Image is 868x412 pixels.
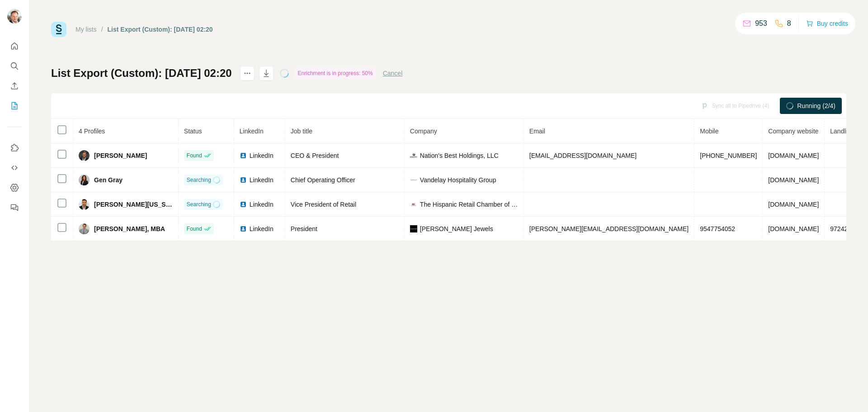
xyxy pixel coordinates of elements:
div: Enrichment is in progress: 50% [295,68,376,79]
span: Status [184,128,202,135]
img: LinkedIn logo [240,152,247,159]
a: My lists [75,26,97,33]
span: Searching [187,200,211,208]
span: [DOMAIN_NAME] [768,201,819,208]
p: 8 [787,18,791,29]
button: My lists [7,98,22,114]
span: Vandelay Hospitality Group [420,175,496,185]
span: 9724291520 [830,225,865,232]
img: company-logo [410,152,417,159]
button: Use Surfe API [7,160,22,176]
span: The Hispanic Retail Chamber of Commerce [420,200,518,209]
span: Job title [291,128,312,135]
p: 953 [755,18,767,29]
button: Enrich CSV [7,78,22,94]
img: Surfe Logo [51,22,66,37]
span: Running (2/4) [797,101,835,110]
button: Dashboard [7,180,22,196]
span: 4 Profiles [79,128,105,135]
button: Use Surfe on LinkedIn [7,140,22,156]
img: Avatar [79,150,90,161]
span: [PHONE_NUMBER] [700,152,757,159]
span: [DOMAIN_NAME] [768,225,819,232]
button: actions [240,66,255,81]
span: CEO & President [291,152,339,159]
span: Company website [768,128,818,135]
img: Avatar [7,9,22,24]
span: Found [187,225,202,233]
button: Search [7,58,22,74]
span: Mobile [700,128,718,135]
button: Cancel [383,69,403,78]
div: List Export (Custom): [DATE] 02:20 [108,25,213,34]
span: Vice President of Retail [291,201,356,208]
img: LinkedIn logo [240,201,247,208]
img: Avatar [79,175,90,185]
span: [EMAIL_ADDRESS][DOMAIN_NAME] [529,152,637,159]
span: LinkedIn [250,224,274,233]
span: LinkedIn [250,151,274,160]
span: Chief Operating Officer [291,176,355,184]
span: Gen Gray [94,175,123,185]
span: Searching [187,176,211,184]
img: LinkedIn logo [240,225,247,232]
span: [PERSON_NAME], MBA [94,224,165,233]
img: Avatar [79,223,90,234]
img: company-logo [410,176,417,184]
span: LinkedIn [250,175,274,185]
span: [PERSON_NAME] [94,151,147,160]
span: Nation's Best Holdings, LLC [420,151,499,160]
li: / [101,25,103,34]
span: [PERSON_NAME] Jewels [420,224,493,233]
span: Found [187,152,202,160]
span: [PERSON_NAME][EMAIL_ADDRESS][DOMAIN_NAME] [529,225,689,232]
span: Landline [830,128,854,135]
img: company-logo [410,201,417,208]
span: [PERSON_NAME][US_STATE] [94,200,173,209]
span: Email [529,128,545,135]
span: LinkedIn [250,200,274,209]
button: Quick start [7,38,22,54]
span: Company [410,128,437,135]
span: 9547754052 [700,225,735,232]
img: Avatar [79,199,90,210]
span: President [291,225,317,232]
button: Feedback [7,199,22,216]
span: [DOMAIN_NAME] [768,152,819,159]
h1: List Export (Custom): [DATE] 02:20 [51,66,232,81]
button: Buy credits [806,17,848,30]
span: [DOMAIN_NAME] [768,176,819,184]
span: LinkedIn [240,128,264,135]
img: LinkedIn logo [240,176,247,184]
img: company-logo [410,225,417,232]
